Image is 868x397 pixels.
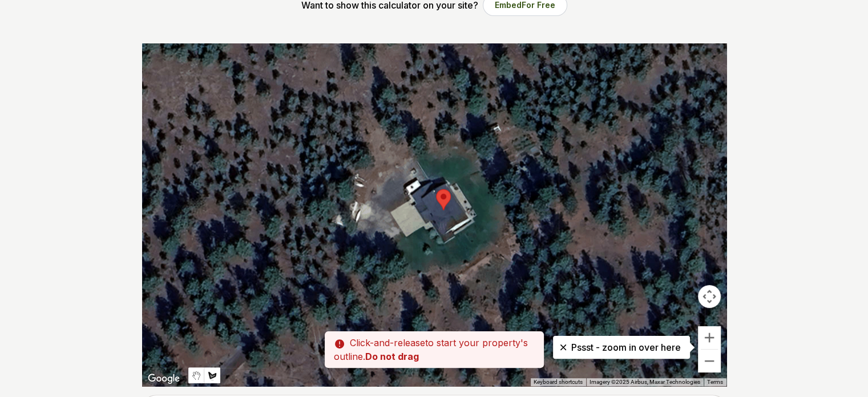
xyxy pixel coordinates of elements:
[350,337,425,348] span: Click-and-release
[204,367,220,383] button: Draw a shape
[325,331,544,368] p: to start your property's outline.
[698,326,721,349] button: Zoom in
[188,367,204,383] button: Stop drawing
[145,371,183,386] img: Google
[698,350,721,372] button: Zoom out
[590,379,700,385] span: Imagery ©2025 Airbus, Maxar Technologies
[707,379,723,385] a: Terms (opens in new tab)
[365,351,419,362] strong: Do not drag
[698,285,721,308] button: Map camera controls
[534,378,583,386] button: Keyboard shortcuts
[562,340,681,354] p: Pssst - zoom in over here
[145,371,183,386] a: Open this area in Google Maps (opens a new window)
